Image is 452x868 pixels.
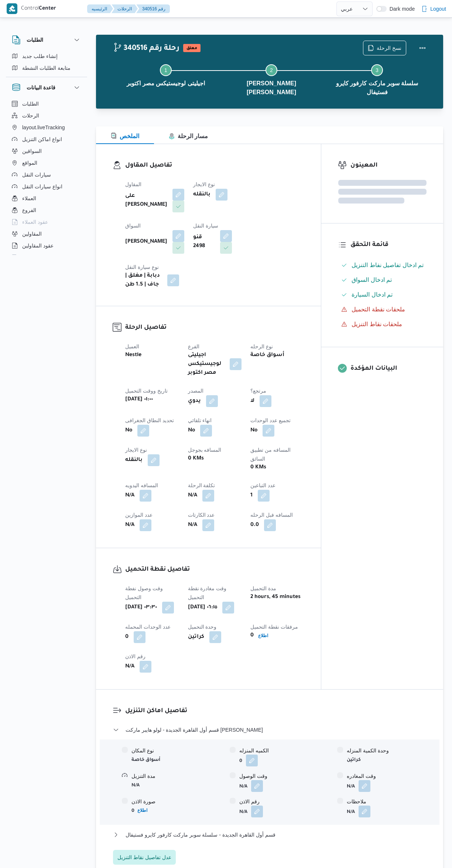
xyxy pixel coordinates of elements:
b: كراتين [188,633,204,642]
b: 0 KMs [250,463,266,472]
span: عقود العملاء [22,218,48,226]
span: تم ادخال تفاصيل نفاط التنزيل [352,262,424,268]
b: [DATE] ٠٦:١٥ [188,603,217,612]
b: 0 [125,633,129,642]
button: اجيليتى لوجيستيكس مصر اكتوبر [113,55,219,94]
span: عدد التباعين [250,482,275,488]
span: تاريخ ووقت التحميل [125,388,168,394]
b: 0 KMs [188,454,204,463]
b: N/A [125,491,134,500]
b: No [125,426,132,435]
div: الطلبات [6,50,87,77]
span: عدد الوحدات المحمله [125,624,171,630]
div: الكميه المنزله [239,747,332,755]
span: مرتجع؟ [250,388,266,394]
b: 1 [250,491,253,500]
button: عقود العملاء [9,216,84,228]
span: تم ادخال تفاصيل نفاط التنزيل [352,261,424,270]
span: قسم أول القاهرة الجديدة - سلسلة سوبر ماركت كارفور كايرو فستيفال [126,830,275,839]
span: المقاول [125,181,141,187]
button: قسم أول القاهرة الجديدة - سلسلة سوبر ماركت كارفور كايرو فستيفال [113,830,427,839]
span: المقاولين [22,229,42,238]
div: وقت الوصول [239,772,332,780]
b: بالنقله [125,456,143,465]
span: نوع الايجار [125,447,147,453]
b: على [PERSON_NAME] [125,192,167,209]
button: سيارات النقل [9,169,84,181]
img: X8yXhbKr1z7QwAAAABJRU5ErkJggg== [7,3,17,14]
b: 0 [239,759,242,764]
span: Dark mode [387,6,415,12]
span: اجيليتى لوجيستيكس مصر اكتوبر [127,79,205,88]
span: Logout [430,4,446,13]
span: وحدة التحميل [188,624,217,630]
span: انواع سيارات النقل [22,182,62,191]
b: 0.0 [250,521,259,530]
button: متابعة الطلبات النشطة [9,62,84,74]
span: إنشاء طلب جديد [22,52,58,61]
h3: تفاصيل المقاول [125,161,304,171]
span: المسافه اليدويه [125,482,158,488]
span: نوع الرحله [250,344,273,349]
button: المواقع [9,157,84,169]
b: أسواق خاصة [250,351,284,360]
span: انواع اماكن التنزيل [22,135,62,144]
span: عقود المقاولين [22,241,54,250]
span: سيارات النقل [22,170,51,179]
span: نسخ الرحلة [377,44,401,52]
span: ملحقات نقاط التنزيل [352,321,402,327]
div: صورة الاذن [131,798,224,806]
button: الرحلات [112,4,138,13]
h3: قاعدة البيانات [27,83,55,92]
span: ملحقات نقطة التحميل [352,306,405,312]
h3: تفاصيل نقطة التحميل [125,565,304,575]
div: وحدة الكمية المنزله [347,747,439,755]
b: كراتين [347,758,361,763]
b: اطلاع [137,808,147,813]
span: تجميع عدد الوحدات [250,417,291,423]
b: لا [250,397,254,406]
button: العملاء [9,192,84,204]
span: تم ادخال السواق [352,277,392,283]
span: المصدر [188,388,203,394]
div: مدة التنزيل [131,772,224,780]
b: N/A [125,521,134,530]
b: Nestle [125,351,141,360]
div: نوع المكان [131,747,224,755]
button: إنشاء طلب جديد [9,50,84,62]
b: بالنقله [193,190,210,199]
div: رقم الاذن [239,798,332,806]
button: اطلاع [255,631,271,640]
span: معلق [183,44,201,52]
b: No [250,426,257,435]
span: اجهزة التليفون [22,253,53,262]
span: سيارة النقل [193,223,218,229]
b: N/A [347,810,355,815]
h3: تفاصيل اماكن التنزيل [125,706,427,716]
b: أسواق خاصة [131,758,160,763]
button: تم ادخال السواق [338,274,427,286]
span: layout.liveTracking [22,123,65,132]
span: عدد الموازين [125,512,153,518]
button: السواقين [9,145,84,157]
span: تكلفة الرحلة [188,482,215,488]
span: نوع الايجار [193,181,215,187]
button: قاعدة البيانات [12,83,81,92]
span: نوع سيارة النقل [125,264,159,270]
span: انهاء تلقائي [188,417,212,423]
b: N/A [125,662,134,671]
div: ملاحظات [347,798,439,806]
span: سلسلة سوبر ماركت كارفور كايرو فستيفال [330,79,424,97]
span: المواقع [22,158,37,167]
span: وقت وصول نفطة التحميل [125,585,163,600]
span: الفرع [188,344,199,349]
b: قنو 2498 [193,233,215,251]
b: N/A [131,783,140,788]
b: N/A [239,784,247,789]
b: 2 hours, 45 minutes [250,593,301,602]
span: تم ادخال السيارة [352,291,393,298]
button: [PERSON_NAME] [PERSON_NAME] [219,55,324,103]
button: ملحقات نقاط التنزيل [338,318,427,330]
b: N/A [188,491,197,500]
span: رقم الاذن [125,653,145,659]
